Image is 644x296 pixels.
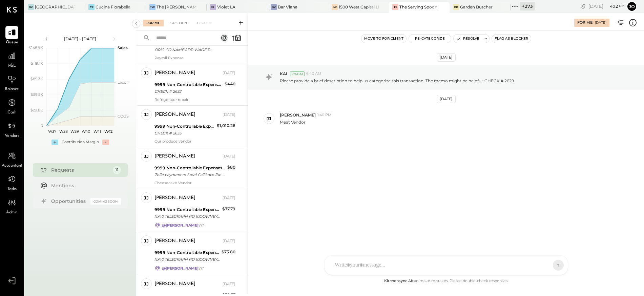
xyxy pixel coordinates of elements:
[0,49,23,69] a: P&L
[306,71,321,77] span: 6:40 AM
[278,4,297,10] div: Bar Vlaha
[154,130,215,136] div: CHECK # 2635
[51,167,109,173] div: Requests
[41,123,43,128] text: 0
[88,4,95,10] div: CF
[580,3,587,10] div: copy link
[154,281,195,288] div: [PERSON_NAME]
[0,73,23,92] a: Balance
[48,129,56,134] text: W37
[399,4,437,10] div: The Serving Spoon
[225,81,235,87] div: $440
[154,81,223,88] div: 9999 Non-Controllable Expenses:Other Income and Expenses:To Be Classified P&L
[30,108,43,112] text: $29.8K
[154,206,220,213] div: 9999 Non-Controllable Expenses:Other Income and Expenses:To Be Classified P&L
[267,115,271,122] div: JJ
[0,96,23,116] a: Cash
[154,111,195,118] div: [PERSON_NAME]
[144,281,149,287] div: JJ
[118,45,128,50] text: Sales
[70,129,79,134] text: W39
[154,70,195,77] div: [PERSON_NAME]
[154,139,235,144] div: Our produce vendor
[339,4,379,10] div: 1500 West Capital LP
[5,86,19,92] span: Balance
[28,4,34,10] div: BV
[222,249,235,255] div: $73.80
[409,35,451,43] button: Re-Categorize
[577,20,593,25] div: For Me
[210,4,216,10] div: VL
[437,95,456,103] div: [DATE]
[7,186,17,192] span: Tasks
[154,88,223,95] div: CHECK # 2632
[317,112,332,118] span: 1:40 PM
[154,213,220,220] div: XX40 TELEGRAPH RD 10DOWNEY CA XXXX1000
[453,4,459,10] div: GB
[90,198,121,205] div: Coming Soon
[222,206,235,212] div: $77.79
[0,196,23,216] a: Admin
[162,266,199,271] strong: @[PERSON_NAME]
[35,4,75,10] div: [GEOGRAPHIC_DATA]
[0,149,23,169] a: Accountant
[162,223,204,228] div: ???
[361,35,407,43] button: Move to for client
[492,35,531,43] button: Flag as Blocker
[144,238,149,244] div: JJ
[154,195,195,202] div: [PERSON_NAME]
[102,140,109,145] div: -
[118,114,129,119] text: COGS
[223,195,235,201] div: [DATE]
[392,4,398,10] div: TS
[332,4,338,10] div: 1W
[437,53,456,62] div: [DATE]
[217,4,235,10] div: Violet LA
[51,182,118,189] div: Mentions
[82,129,90,134] text: W40
[223,70,235,76] div: [DATE]
[162,223,199,228] strong: @[PERSON_NAME]
[280,71,287,77] span: KAI
[143,20,164,26] div: For Me
[223,154,235,159] div: [DATE]
[0,173,23,192] a: Tasks
[144,111,149,118] div: JJ
[154,165,225,171] div: 9999 Non-Controllable Expenses:Other Income and Expenses:To Be Classified P&L
[223,238,235,244] div: [DATE]
[62,140,99,145] div: Contribution Margin
[96,4,130,10] div: Cucina Florabella
[59,129,67,134] text: W38
[154,181,235,185] div: Cheesecake Vendor
[118,80,128,85] text: Labor
[154,256,220,263] div: XX40 TELEGRAPH RD 10DOWNEY CA XXXX1000
[280,119,306,125] p: Meat Vendor
[29,45,43,50] text: $148.9K
[6,210,18,216] span: Admin
[149,4,155,10] div: TW
[7,110,16,116] span: Cash
[31,61,43,66] text: $119.1K
[154,249,220,256] div: 9999 Non-Controllable Expenses:Other Income and Expenses:To Be Classified P&L
[8,63,16,69] span: P&L
[154,97,235,102] div: Refrigerator repair
[6,40,18,46] span: Queue
[51,198,87,205] div: Opportunities
[165,20,192,26] div: For Client
[194,20,215,26] div: Closed
[520,2,535,10] div: + 273
[51,36,109,42] div: [DATE] - [DATE]
[154,123,215,130] div: 9999 Non-Controllable Expenses:Other Income and Expenses:To Be Classified P&L
[588,3,625,9] div: [DATE]
[626,1,637,12] button: Jo
[30,77,43,81] text: $89.3K
[144,70,149,76] div: JJ
[290,71,305,76] div: System
[157,4,196,10] div: The [PERSON_NAME]
[223,112,235,118] div: [DATE]
[154,171,225,178] div: Zelle payment to Steel Cali Love Pie JPM99bn7h9tb
[144,195,149,201] div: JJ
[2,163,22,169] span: Accountant
[104,129,112,134] text: W42
[144,153,149,160] div: JJ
